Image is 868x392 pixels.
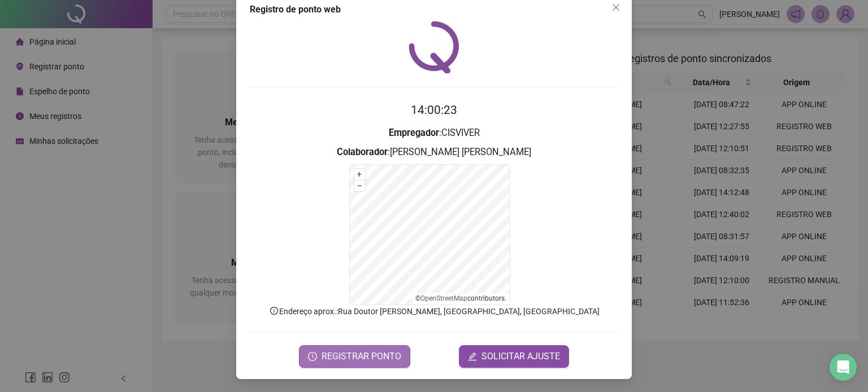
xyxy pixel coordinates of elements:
span: REGISTRAR PONTO [322,350,401,363]
button: + [354,169,365,180]
span: edit [468,352,477,361]
button: – [354,180,365,191]
p: Endereço aprox. : Rua Doutor [PERSON_NAME], [GEOGRAPHIC_DATA], [GEOGRAPHIC_DATA] [250,305,618,318]
span: clock-circle [308,352,317,361]
h3: : CISVIVER [250,126,618,140]
span: close [611,3,620,12]
li: © contributors. [415,294,506,302]
div: Registro de ponto web [250,3,618,16]
div: Open Intercom Messenger [830,354,857,381]
span: SOLICITAR AJUSTE [481,350,560,363]
button: REGISTRAR PONTO [299,345,410,368]
button: editSOLICITAR AJUSTE [459,345,569,368]
strong: Empregador [389,127,439,138]
a: OpenStreetMap [420,294,467,302]
img: QRPoint [409,21,459,73]
strong: Colaborador [337,147,388,157]
time: 14:00:23 [411,103,457,117]
h3: : [PERSON_NAME] [PERSON_NAME] [250,145,618,160]
span: info-circle [269,306,279,316]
